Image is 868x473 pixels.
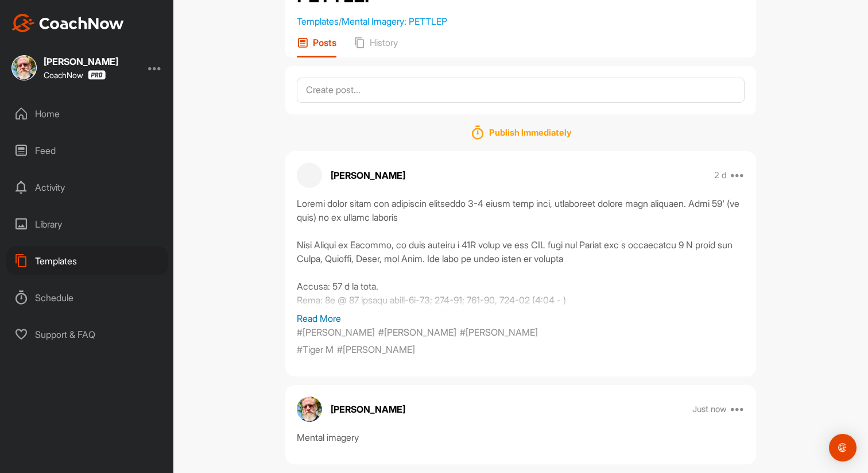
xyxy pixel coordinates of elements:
p: [PERSON_NAME] [331,402,405,416]
p: Just now [692,403,727,415]
div: Support & FAQ [6,320,168,349]
p: Read More [297,312,745,325]
div: Activity [6,173,168,202]
p: #Tiger M [297,343,334,356]
img: square_151cfaad7c0934f2e6508e4bdb6b09f5.jpg [11,55,37,80]
p: Posts [313,37,336,48]
p: 2 d [714,170,727,181]
div: Schedule [6,283,168,312]
div: [PERSON_NAME] [44,57,118,66]
p: #[PERSON_NAME] [460,325,538,339]
p: [PERSON_NAME] [331,168,405,182]
div: Open Intercom Messenger [829,434,857,462]
p: #[PERSON_NAME] [378,325,456,339]
div: Library [6,210,168,239]
img: CoachNow [11,14,124,32]
p: #[PERSON_NAME] [337,343,415,356]
img: CoachNow Pro [88,70,106,80]
div: Mental imagery [297,430,745,444]
div: Home [6,99,168,128]
a: Mental Imagery: PETTLEP [342,16,447,27]
div: Feed [6,136,168,165]
h1: Publish Immediately [489,128,571,137]
p: #[PERSON_NAME] [297,325,375,339]
div: CoachNow [44,70,106,80]
p: History [370,37,398,48]
a: Templates [297,16,339,27]
div: Templates [6,247,168,275]
span: / [297,16,447,27]
img: avatar [297,397,322,422]
div: Loremi dolor sitam con adipiscin elitseddo 3-4 eiusm temp inci, utlaboreet dolore magn aliquaen. ... [297,197,745,312]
